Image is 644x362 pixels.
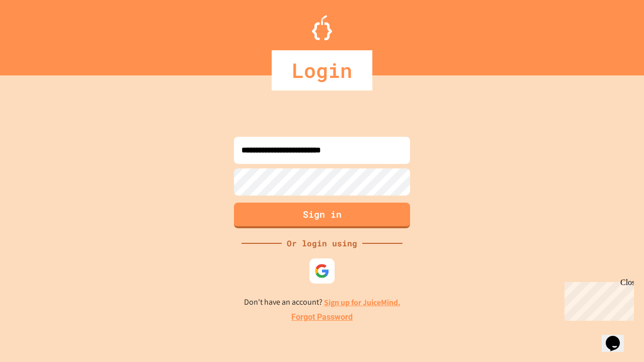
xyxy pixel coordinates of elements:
a: Sign up for JuiceMind. [324,297,400,308]
div: Chat with us now!Close [4,4,69,64]
div: Login [272,50,372,90]
iframe: chat widget [560,278,634,321]
p: Don't have an account? [244,296,400,309]
a: Forgot Password [291,311,353,323]
div: Or login using [282,237,362,249]
iframe: chat widget [602,322,634,352]
button: Sign in [234,203,410,228]
img: google-icon.svg [314,263,330,279]
img: Logo.svg [312,15,332,40]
